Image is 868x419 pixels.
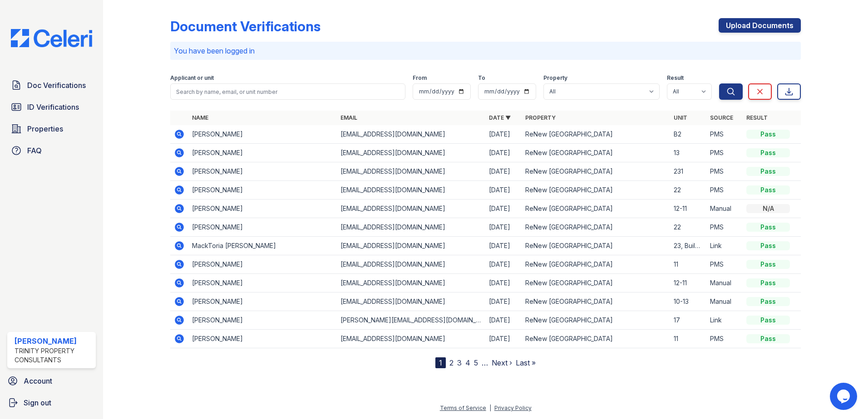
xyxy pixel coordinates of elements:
td: [DATE] [485,181,522,200]
td: [DATE] [485,330,522,348]
td: PMS [706,144,743,162]
span: ID Verifications [27,102,79,112]
div: Pass [746,167,790,176]
td: PMS [706,162,743,181]
div: Pass [746,260,790,269]
td: MackToria [PERSON_NAME] [188,237,337,255]
td: [EMAIL_ADDRESS][DOMAIN_NAME] [337,218,485,237]
td: PMS [706,125,743,144]
td: [DATE] [485,144,522,162]
td: [EMAIL_ADDRESS][DOMAIN_NAME] [337,162,485,181]
td: [PERSON_NAME] [188,311,337,330]
td: [DATE] [485,311,522,330]
td: [DATE] [485,237,522,255]
p: You have been logged in [174,45,797,56]
td: Link [706,237,743,255]
td: ReNew [GEOGRAPHIC_DATA] [522,330,670,348]
a: Account [4,372,99,390]
td: PMS [706,218,743,237]
td: 17 [670,311,706,330]
a: Result [746,114,768,121]
td: [DATE] [485,292,522,311]
div: Pass [746,241,790,250]
div: Pass [746,223,790,232]
a: Date ▼ [489,114,511,121]
td: [PERSON_NAME] [188,330,337,348]
div: Pass [746,148,790,157]
a: Privacy Policy [494,404,532,411]
span: FAQ [27,145,42,156]
label: To [478,74,485,82]
span: Account [24,375,52,386]
td: [PERSON_NAME] [188,218,337,237]
button: Sign out [4,394,99,412]
td: [EMAIL_ADDRESS][DOMAIN_NAME] [337,181,485,200]
div: Pass [746,278,790,287]
td: Manual [706,200,743,218]
span: Doc Verifications [27,80,86,91]
a: Terms of Service [440,404,486,411]
a: Unit [674,114,687,121]
div: [PERSON_NAME] [15,336,92,346]
td: ReNew [GEOGRAPHIC_DATA] [522,292,670,311]
a: Properties [7,120,96,138]
td: ReNew [GEOGRAPHIC_DATA] [522,144,670,162]
td: [EMAIL_ADDRESS][DOMAIN_NAME] [337,330,485,348]
td: [DATE] [485,125,522,144]
div: Pass [746,316,790,325]
td: ReNew [GEOGRAPHIC_DATA] [522,255,670,274]
td: PMS [706,330,743,348]
a: 2 [449,358,454,367]
div: Trinity Property Consultants [15,346,92,365]
td: 11 [670,255,706,274]
a: 5 [474,358,478,367]
td: [PERSON_NAME][EMAIL_ADDRESS][DOMAIN_NAME] [337,311,485,330]
td: 231 [670,162,706,181]
label: Result [667,74,684,82]
span: … [482,357,488,368]
td: PMS [706,181,743,200]
td: ReNew [GEOGRAPHIC_DATA] [522,125,670,144]
a: Doc Verifications [7,76,96,94]
div: Pass [746,130,790,139]
span: Properties [27,123,63,134]
td: [PERSON_NAME] [188,200,337,218]
td: 13 [670,144,706,162]
a: 3 [457,358,462,367]
label: Applicant or unit [170,74,214,82]
div: Pass [746,185,790,195]
a: Property [525,114,556,121]
a: Source [710,114,733,121]
label: From [413,74,427,82]
td: [DATE] [485,255,522,274]
td: [EMAIL_ADDRESS][DOMAIN_NAME] [337,144,485,162]
td: [DATE] [485,218,522,237]
a: Name [192,114,208,121]
a: Last » [516,358,536,367]
a: Next › [492,358,512,367]
td: [EMAIL_ADDRESS][DOMAIN_NAME] [337,255,485,274]
td: 12-11 [670,200,706,218]
td: PMS [706,255,743,274]
td: [EMAIL_ADDRESS][DOMAIN_NAME] [337,125,485,144]
td: 10-13 [670,292,706,311]
input: Search by name, email, or unit number [170,83,405,100]
td: Manual [706,274,743,292]
td: [PERSON_NAME] [188,162,337,181]
td: ReNew [GEOGRAPHIC_DATA] [522,274,670,292]
div: Pass [746,297,790,306]
td: Manual [706,292,743,311]
td: [EMAIL_ADDRESS][DOMAIN_NAME] [337,200,485,218]
td: ReNew [GEOGRAPHIC_DATA] [522,181,670,200]
img: CE_Logo_Blue-a8612792a0a2168367f1c8372b55b34899dd931a85d93a1a3d3e32e68fde9ad4.png [4,29,99,47]
td: B2 [670,125,706,144]
div: Document Verifications [170,18,321,34]
a: 4 [465,358,470,367]
td: [PERSON_NAME] [188,274,337,292]
td: ReNew [GEOGRAPHIC_DATA] [522,162,670,181]
td: [EMAIL_ADDRESS][DOMAIN_NAME] [337,237,485,255]
td: Link [706,311,743,330]
td: 22 [670,218,706,237]
td: ReNew [GEOGRAPHIC_DATA] [522,311,670,330]
td: [EMAIL_ADDRESS][DOMAIN_NAME] [337,292,485,311]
